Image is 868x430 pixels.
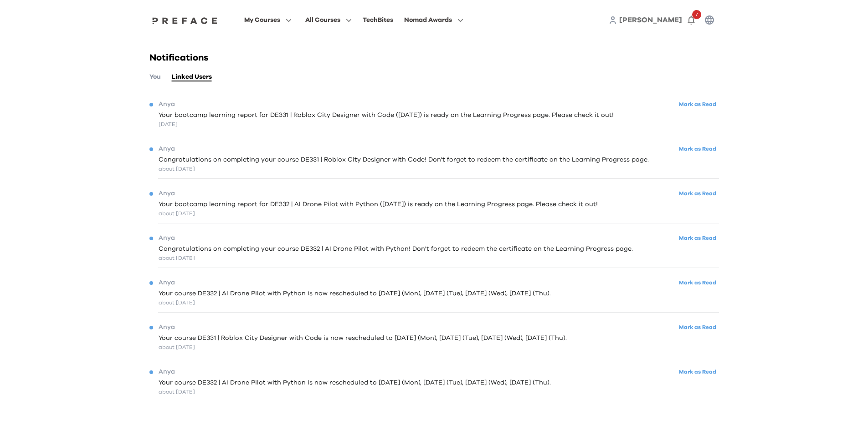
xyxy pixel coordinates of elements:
span: Anya [159,144,175,154]
span: Anya [159,323,175,332]
button: Mark as Read [676,143,719,155]
span: Congratulations on completing your course DE331 | Roblox City Designer with Code! Don't forget to... [159,155,649,165]
img: Preface Logo [150,17,220,24]
span: Your course DE332 | AI Drone Pilot with Python is now rescheduled to [DATE] (Mon), [DATE] (Tue), ... [159,289,551,298]
span: Anya [159,367,175,377]
a: [PERSON_NAME] [619,15,682,25]
div: TechBites [363,15,393,25]
div: about [DATE] [159,343,567,351]
button: Mark as Read [676,98,719,111]
button: My Courses [241,14,294,26]
span: 7 [692,10,701,19]
button: Mark as Read [676,321,719,334]
span: Your bootcamp learning report for DE331 | Roblox City Designer with Code ([DATE]) is ready on the... [159,111,614,120]
button: 7 [682,11,700,29]
button: Mark as Read [676,187,719,200]
span: Anya [159,278,175,288]
span: Anya [159,189,175,198]
div: about [DATE] [159,165,649,173]
button: Nomad Awards [401,14,466,26]
div: about [DATE] [159,209,598,218]
span: Your bootcamp learning report for DE332 | AI Drone Pilot with Python ([DATE]) is ready on the Lea... [159,200,598,209]
button: You [149,72,161,82]
span: Congratulations on completing your course DE332 | AI Drone Pilot with Python! Don't forget to red... [159,244,633,254]
span: Anya [159,100,175,109]
span: [PERSON_NAME] [619,16,682,24]
span: Notifications [149,53,208,62]
button: Linked Users [172,72,212,82]
span: My Courses [244,15,280,25]
div: [DATE] [159,120,614,128]
button: All Courses [303,14,354,26]
button: Mark as Read [676,277,719,289]
button: Mark as Read [676,366,719,378]
span: Your course DE332 | AI Drone Pilot with Python is now rescheduled to [DATE] (Mon), [DATE] (Tue), ... [159,378,551,388]
span: Nomad Awards [404,15,452,25]
span: Your course DE331 | Roblox City Designer with Code is now rescheduled to [DATE] (Mon), [DATE] (Tu... [159,334,567,343]
span: Anya [159,233,175,243]
button: Mark as Read [676,232,719,244]
div: about [DATE] [159,254,633,262]
span: All Courses [305,15,340,25]
div: about [DATE] [159,388,551,396]
div: about [DATE] [159,298,551,307]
